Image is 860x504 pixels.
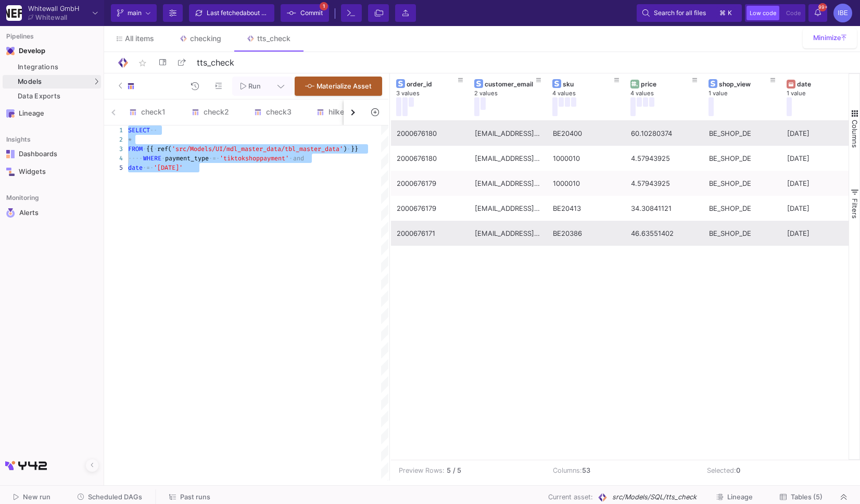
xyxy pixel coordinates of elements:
div: Whitewall GmbH [28,5,79,12]
span: payment_type [165,154,209,162]
div: 1 [104,125,123,135]
span: '[DATE]' [154,163,183,172]
span: All items [125,34,154,43]
div: checking [190,34,221,43]
div: hilkecgeck [317,108,366,116]
span: Code [786,9,801,17]
mat-icon: star_border [136,57,149,69]
div: BE_SHOP_DE [709,196,776,221]
span: 'tiktokshoppayment' [220,154,289,162]
span: · [161,154,165,163]
div: 4 values [552,90,630,97]
div: [DATE] [787,171,854,196]
img: Navigation icon [6,150,15,158]
textarea: Editor content;Press Alt+F1 for Accessibility Options. [199,163,200,172]
div: BE_SHOP_DE [709,121,776,146]
div: 1000010 [553,171,619,196]
b: 0 [736,467,740,474]
div: [DATE] [787,146,854,171]
span: Commit [300,5,323,21]
mat-expansion-panel-header: Navigation iconDevelop [3,43,101,59]
button: Materialize Asset [295,77,382,96]
span: Past runs [180,493,210,501]
span: · [209,154,212,163]
button: main [111,4,157,22]
div: check3 [254,108,304,116]
b: 53 [582,467,590,474]
span: New run [23,493,50,501]
button: Commit [281,4,329,22]
img: SQL-Model type child icon [254,108,262,116]
span: }} [351,145,358,153]
div: check2 [192,108,242,116]
button: Last fetchedabout 5 hours ago [189,4,274,22]
div: 4 values [630,90,709,97]
button: SQL-Model type child icon [110,77,147,96]
span: date [128,163,143,172]
span: about 5 hours ago [243,9,295,17]
span: ⌘ [719,7,726,19]
span: Current asset: [548,492,593,502]
div: Data Exports [18,92,98,100]
div: BE_SHOP_DE [709,221,776,246]
div: 34.30841121 [631,196,698,221]
div: 2000676179 [397,171,463,196]
span: Run [248,82,261,90]
span: = [212,154,216,162]
div: 2 values [474,90,552,97]
button: 99+ [808,4,827,22]
div: BE20386 [553,221,619,246]
a: Navigation iconLineage [3,105,101,122]
span: src/Models/SQL/tts_check [612,492,697,502]
div: Preview Rows: [399,465,445,475]
span: · [143,163,146,172]
img: Tab icon [179,34,188,43]
img: YZ4Yr8zUCx6JYM5gIgaTIQYeTXdcwQjnYC8iZtTV.png [6,5,22,21]
button: IBE [830,4,852,22]
button: Run [232,77,269,96]
div: shop_view [719,80,770,88]
div: [DATE] [787,196,854,221]
a: Navigation iconDashboards [3,146,101,162]
div: [DATE] [787,221,854,246]
span: main [128,5,142,21]
span: Low code [750,9,776,17]
span: · [143,144,146,154]
div: [EMAIL_ADDRESS][DOMAIN_NAME] [475,171,541,196]
img: Tab icon [246,34,255,43]
span: = [146,163,150,172]
div: Integrations [18,63,98,71]
div: 2000676180 [397,121,463,146]
span: · [216,154,220,163]
div: 2 [104,135,123,144]
div: Widgets [19,168,86,176]
span: k [728,7,732,19]
span: ·· [150,125,157,135]
span: SELECT [128,126,150,134]
span: Filters [851,198,859,219]
span: 99+ [818,3,827,11]
img: SQL-Model type child icon [317,108,324,116]
img: Logo [117,56,130,69]
span: WHERE [143,154,161,162]
button: Code [783,6,804,20]
a: Navigation iconWidgets [3,163,101,180]
span: {{ [146,145,154,153]
div: 1000010 [553,146,619,171]
div: order_id [407,80,458,88]
div: Lineage [19,109,86,118]
div: BE_SHOP_DE [709,146,776,171]
div: 5 [104,163,123,172]
div: 4.57943925 [631,171,698,196]
b: 5 [447,465,451,475]
div: 3 [104,144,123,154]
span: ref( [157,145,172,153]
div: BE_SHOP_DE [709,171,776,196]
img: Navigation icon [6,208,15,218]
div: 2000676179 [397,196,463,221]
a: Navigation iconAlerts [3,204,101,222]
img: SQL Model [597,492,608,503]
img: SQL-Model type child icon [127,82,135,90]
div: 1 value [709,90,787,97]
div: [EMAIL_ADDRESS][DOMAIN_NAME] [475,121,541,146]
